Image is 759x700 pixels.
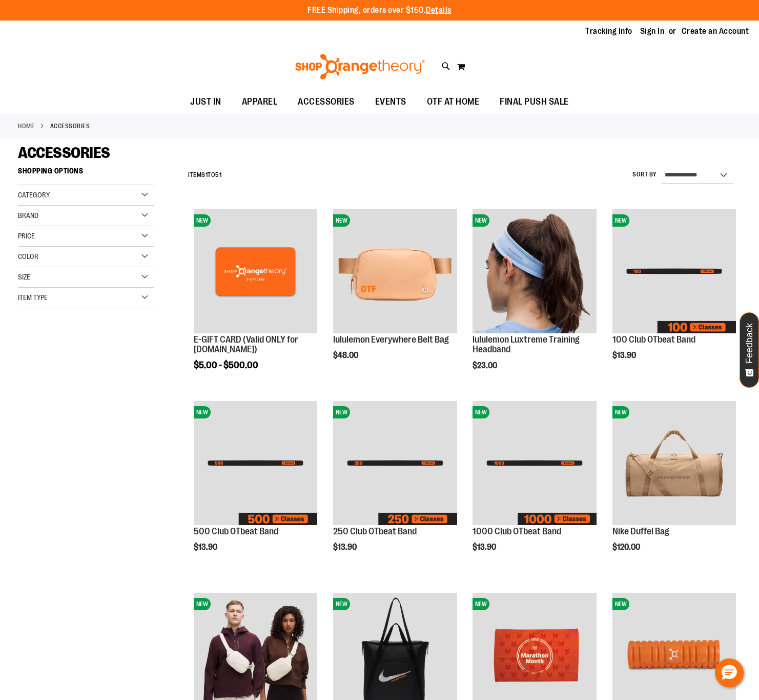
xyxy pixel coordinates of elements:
span: NEW [612,598,629,610]
a: JUST IN [180,90,232,114]
span: NEW [473,406,489,418]
span: NEW [612,406,629,418]
button: Hello, have a question? Let’s chat. [715,658,744,687]
strong: Shopping Options [18,162,154,185]
span: Item Type [18,293,48,302]
span: 51 [215,171,221,178]
span: FINAL PUSH SALE [500,90,569,113]
img: lululemon Everywhere Belt Bag [333,209,457,333]
a: Image of 250 Club OTbeat BandNEW [333,401,457,526]
div: product [328,204,462,386]
img: Image of 1000 Club OTbeat Band [473,401,596,525]
span: NEW [194,598,211,610]
a: Home [18,122,34,131]
div: product [467,396,601,573]
span: JUST IN [190,90,221,113]
img: Image of 500 Club OTbeat Band [194,401,317,525]
div: product [607,204,741,381]
span: NEW [333,406,350,418]
span: $120.00 [612,543,642,552]
a: 1000 Club OTbeat Band [473,526,561,536]
a: lululemon Everywhere Belt Bag [333,334,449,345]
a: OTF AT HOME [417,90,490,114]
img: lululemon Luxtreme Training Headband [473,209,596,333]
span: $13.90 [333,543,358,552]
span: $13.90 [612,351,638,360]
span: $13.90 [194,543,219,552]
div: product [189,204,322,396]
img: Image of 250 Club OTbeat Band [333,401,457,525]
a: Details [426,6,452,15]
div: product [328,396,462,573]
a: ACCESSORIES [288,90,365,113]
a: E-GIFT CARD (Valid ONLY for ShopOrangetheory.com)NEW [194,209,317,334]
a: Create an Account [682,26,749,37]
a: EVENTS [365,90,417,114]
span: 1 [206,171,208,178]
span: Feedback [745,323,754,364]
img: Nike Duffel Bag [612,401,736,525]
a: 100 Club OTbeat Band [612,334,695,345]
div: product [189,396,322,573]
button: Feedback - Show survey [740,312,759,388]
span: $13.90 [473,543,498,552]
a: Image of 500 Club OTbeat BandNEW [194,401,317,526]
img: E-GIFT CARD (Valid ONLY for ShopOrangetheory.com) [194,209,317,333]
a: Image of 1000 Club OTbeat BandNEW [473,401,596,526]
a: Nike Duffel BagNEW [612,401,736,526]
span: NEW [473,214,489,227]
span: Category [18,191,50,199]
span: NEW [333,598,350,610]
a: Nike Duffel Bag [612,526,669,536]
span: NEW [194,406,211,418]
span: ACCESSORIES [298,90,355,113]
span: Price [18,232,35,240]
a: lululemon Luxtreme Training HeadbandNEW [473,209,596,334]
span: NEW [194,214,211,227]
h2: Items to [188,167,221,183]
a: E-GIFT CARD (Valid ONLY for [DOMAIN_NAME]) [194,334,298,355]
a: 250 Club OTbeat Band [333,526,417,536]
span: $48.00 [333,351,360,360]
span: $5.00 - $500.00 [194,360,258,370]
label: Sort By [632,170,657,179]
a: Image of 100 Club OTbeat BandNEW [612,209,736,334]
span: ACCESSORIES [18,144,110,162]
strong: ACCESSORIES [50,122,90,131]
span: NEW [612,214,629,227]
a: APPAREL [232,90,288,114]
a: Sign In [640,26,665,37]
p: FREE Shipping, orders over $150. [307,5,452,16]
a: 500 Club OTbeat Band [194,526,278,536]
span: OTF AT HOME [427,90,480,113]
span: Color [18,252,38,261]
span: Size [18,273,30,281]
span: APPAREL [242,90,278,113]
span: NEW [473,598,489,610]
a: Tracking Info [585,26,632,37]
div: product [467,204,601,396]
img: Image of 100 Club OTbeat Band [612,209,736,333]
span: EVENTS [375,90,406,113]
img: Shop Orangetheory [294,54,426,79]
a: lululemon Luxtreme Training Headband [473,334,580,355]
a: lululemon Everywhere Belt Bag NEW [333,209,457,334]
a: FINAL PUSH SALE [489,90,579,114]
span: Brand [18,211,38,219]
span: NEW [333,214,350,227]
span: $23.00 [473,361,499,370]
div: product [607,396,741,578]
